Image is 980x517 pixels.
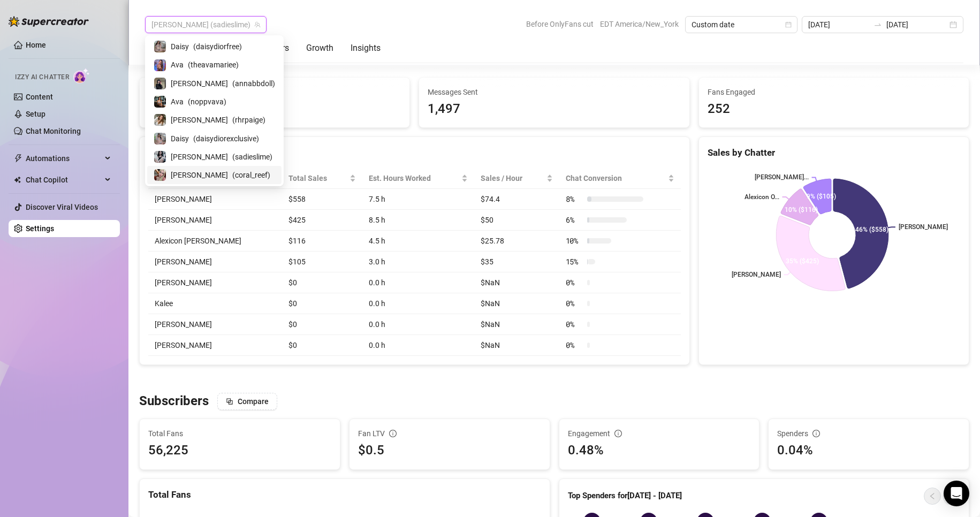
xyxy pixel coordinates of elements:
[428,99,680,119] div: 1,497
[232,114,265,126] span: ( rhrpaige )
[171,78,228,89] span: [PERSON_NAME]
[362,210,474,231] td: 8.5 h
[154,41,166,52] img: Daisy
[148,488,541,502] div: Total Fans
[944,481,969,506] div: Open Intercom Messenger
[708,99,960,119] div: 252
[282,168,362,189] th: Total Sales
[188,59,239,71] span: ( theavamariee )
[148,210,282,231] td: [PERSON_NAME]
[26,127,81,135] a: Chat Monitoring
[474,210,559,231] td: $50
[154,169,166,181] img: Anna
[389,430,397,437] span: info-circle
[26,150,102,167] span: Automations
[358,428,541,439] div: Fan LTV
[26,41,46,49] a: Home
[15,72,69,82] span: Izzy AI Chatter
[171,169,228,181] span: [PERSON_NAME]
[474,293,559,314] td: $NaN
[566,256,583,268] span: 15 %
[568,490,682,503] article: Top Spenders for [DATE] - [DATE]
[708,146,960,160] div: Sales by Chatter
[139,393,209,410] h3: Subscribers
[474,189,559,210] td: $74.4
[282,272,362,293] td: $0
[288,172,347,184] span: Total Sales
[226,398,233,405] span: block
[358,440,541,461] div: $0.5
[351,42,381,55] div: Insights
[566,339,583,351] span: 0 %
[148,293,282,314] td: Kalee
[188,96,226,108] span: ( noppvava )
[26,93,53,101] a: Content
[777,440,960,461] div: 0.04%
[193,133,259,145] span: ( daisydiorexclusive )
[73,68,90,83] img: AI Chatter
[362,335,474,356] td: 0.0 h
[808,19,869,31] input: Start date
[362,314,474,335] td: 0.0 h
[754,174,808,181] text: [PERSON_NAME]...
[282,293,362,314] td: $0
[154,114,166,126] img: Paige
[566,235,583,247] span: 10 %
[474,314,559,335] td: $NaN
[282,189,362,210] td: $558
[873,20,882,29] span: swap-right
[9,16,89,27] img: logo-BBDzfeDw.svg
[873,20,882,29] span: to
[566,214,583,226] span: 6 %
[14,154,22,163] span: thunderbolt
[148,231,282,252] td: Alexicon [PERSON_NAME]
[474,335,559,356] td: $NaN
[744,193,779,201] text: Alexicon O...
[474,168,559,189] th: Sales / Hour
[566,318,583,330] span: 0 %
[217,393,277,410] button: Compare
[474,252,559,272] td: $35
[600,16,679,32] span: EDT America/New_York
[886,19,947,31] input: End date
[566,298,583,309] span: 0 %
[148,272,282,293] td: [PERSON_NAME]
[362,252,474,272] td: 3.0 h
[369,172,459,184] div: Est. Hours Worked
[154,96,166,108] img: Ava
[254,21,261,28] span: team
[26,171,102,188] span: Chat Copilot
[474,272,559,293] td: $NaN
[171,59,184,71] span: Ava
[481,172,544,184] span: Sales / Hour
[171,151,228,163] span: [PERSON_NAME]
[777,428,960,439] div: Spenders
[148,314,282,335] td: [PERSON_NAME]
[282,314,362,335] td: $0
[812,430,820,437] span: info-circle
[282,252,362,272] td: $105
[232,78,275,89] span: ( annabbdoll )
[232,169,270,181] span: ( coral_reef )
[151,17,260,33] span: Sadie (sadieslime)
[26,110,45,118] a: Setup
[566,277,583,288] span: 0 %
[148,440,188,461] div: 56,225
[282,335,362,356] td: $0
[171,114,228,126] span: [PERSON_NAME]
[154,151,166,163] img: Sadie
[362,231,474,252] td: 4.5 h
[154,59,166,71] img: Ava
[238,397,269,406] span: Compare
[154,78,166,89] img: Anna
[785,21,792,28] span: calendar
[148,428,331,439] span: Total Fans
[171,133,189,145] span: Daisy
[171,96,184,108] span: Ava
[526,16,594,32] span: Before OnlyFans cut
[614,430,622,437] span: info-circle
[474,231,559,252] td: $25.78
[148,146,681,160] div: Activity by Chatter
[154,133,166,145] img: Daisy
[171,41,189,52] span: Daisy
